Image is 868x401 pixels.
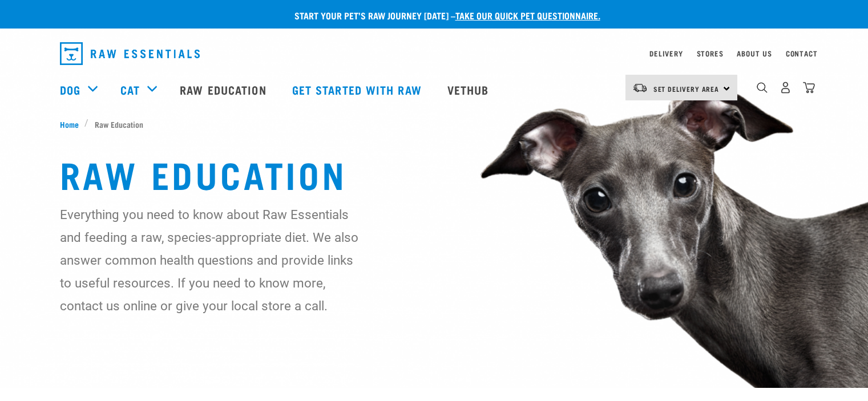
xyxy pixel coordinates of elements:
span: Set Delivery Area [653,87,720,91]
a: Delivery [649,51,683,55]
img: home-icon@2x.png [803,82,815,94]
a: Cat [120,81,140,98]
a: Home [60,118,85,130]
a: Raw Education [168,67,280,112]
img: home-icon-1@2x.png [757,82,768,93]
img: van-moving.png [632,83,648,93]
a: Dog [60,81,80,98]
a: Stores [697,51,724,55]
span: Home [60,118,79,130]
img: Raw Essentials Logo [60,42,200,65]
a: Vethub [436,67,503,112]
a: take our quick pet questionnaire. [455,13,600,18]
a: Get started with Raw [281,67,436,112]
h1: Raw Education [60,153,809,194]
a: About Us [737,51,772,55]
img: user.png [780,82,792,94]
a: Contact [786,51,818,55]
nav: breadcrumbs [60,118,809,130]
p: Everything you need to know about Raw Essentials and feeding a raw, species-appropriate diet. We ... [60,203,360,317]
nav: dropdown navigation [51,38,818,70]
